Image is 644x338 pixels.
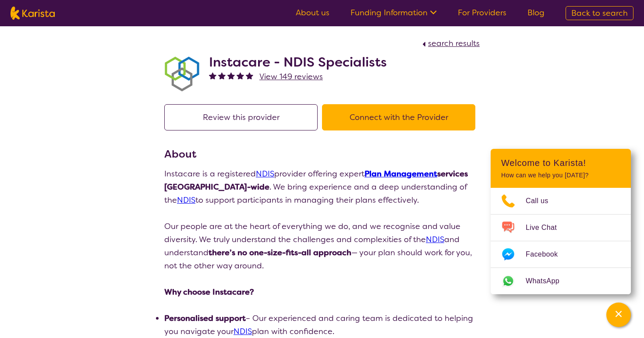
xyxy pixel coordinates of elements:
ul: Choose channel [491,188,631,294]
button: Channel Menu [606,303,631,327]
p: Instacare is a registered provider offering expert . We bring experience and a deep understanding... [164,167,480,207]
span: Facebook [526,248,568,261]
img: fullstar [237,72,244,79]
span: search results [428,38,480,49]
a: View 149 reviews [259,70,323,83]
img: obkhna0zu27zdd4ubuus.png [164,56,199,92]
span: WhatsApp [526,275,570,288]
span: Live Chat [526,221,567,234]
img: fullstar [218,72,226,79]
a: Plan Management [364,169,437,179]
a: Web link opens in a new tab. [491,268,631,294]
img: fullstar [209,72,216,79]
p: How can we help you [DATE]? [501,172,620,179]
strong: Personalised support [164,313,246,324]
a: Connect with the Provider [322,112,480,123]
strong: there’s no one-size-fits-all approach [209,247,351,258]
a: Funding Information [350,7,437,18]
a: search results [420,38,480,49]
p: Our people are at the heart of everything we do, and we recognise and value diversity. We truly u... [164,220,480,272]
a: NDIS [426,234,444,245]
a: NDIS [234,326,252,337]
span: View 149 reviews [259,71,323,82]
a: Back to search [566,6,633,20]
button: Review this provider [164,104,318,130]
a: For Providers [458,7,506,18]
img: Karista logo [11,7,55,20]
a: About us [296,7,329,18]
h2: Instacare - NDIS Specialists [209,54,387,70]
li: – Our experienced and caring team is dedicated to helping you navigate your plan with confidence. [164,312,480,338]
div: Channel Menu [491,149,631,294]
h2: Welcome to Karista! [501,158,620,168]
img: fullstar [246,72,253,79]
button: Connect with the Provider [322,104,475,130]
span: Call us [526,194,559,208]
strong: Why choose Instacare? [164,287,254,297]
img: fullstar [227,72,235,79]
a: Review this provider [164,112,322,123]
span: Back to search [571,8,628,18]
a: Blog [527,7,545,18]
h3: About [164,146,480,162]
a: NDIS [177,195,195,205]
a: NDIS [256,169,274,179]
